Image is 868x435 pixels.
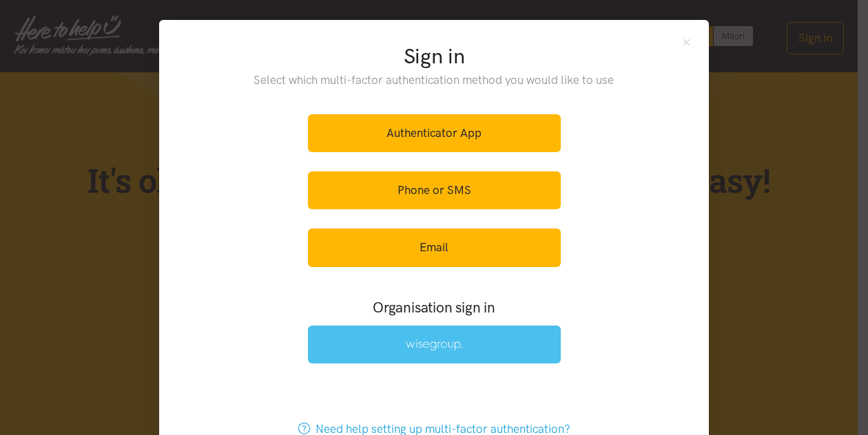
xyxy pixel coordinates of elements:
a: Authenticator App [308,114,561,152]
a: Phone or SMS [308,171,561,209]
h3: Organisation sign in [270,297,598,317]
p: Select which multi-factor authentication method you would like to use [226,71,643,89]
button: Close [681,36,692,48]
img: Wise Group [406,339,462,351]
h2: Sign in [226,42,643,71]
a: Email [308,229,561,266]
